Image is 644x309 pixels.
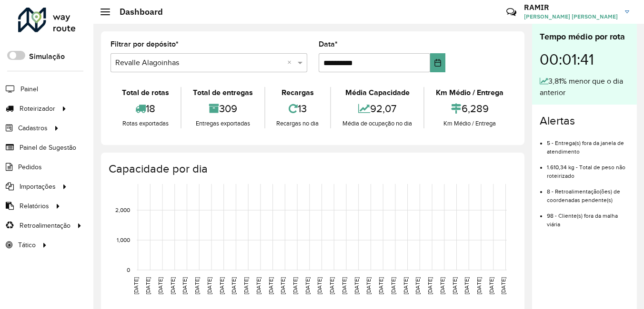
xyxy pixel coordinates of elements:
span: [PERSON_NAME] [PERSON_NAME] [524,12,618,21]
label: Data [319,39,338,50]
span: Cadastros [18,123,48,133]
div: Km Médio / Entrega [427,119,513,128]
span: Tático [18,240,36,250]
text: [DATE] [157,277,163,294]
span: Painel [20,84,38,94]
text: [DATE] [317,277,323,294]
div: 3,81% menor que o dia anterior [540,76,629,98]
text: [DATE] [255,277,262,294]
h3: RAMIR [524,3,618,12]
button: Choose Date [430,53,446,72]
text: [DATE] [145,277,151,294]
div: Média Capacidade [333,87,421,98]
span: Roteirizador [20,104,55,114]
text: [DATE] [390,277,396,294]
label: Filtrar por depósito [111,39,179,50]
text: 1,000 [117,237,130,243]
text: [DATE] [206,277,212,294]
text: [DATE] [488,277,494,294]
a: Contato Rápido [501,2,522,22]
text: [DATE] [500,277,506,294]
div: 6,289 [427,98,513,119]
text: [DATE] [427,277,433,294]
li: 5 - Entrega(s) fora da janela de atendimento [547,132,629,156]
text: 0 [127,267,130,273]
text: [DATE] [452,277,458,294]
li: 98 - Cliente(s) fora da malha viária [547,204,629,229]
span: Importações [20,182,56,192]
div: Média de ocupação no dia [333,119,421,128]
div: 92,07 [333,98,421,119]
li: 8 - Retroalimentação(ões) de coordenadas pendente(s) [547,180,629,204]
text: [DATE] [378,277,384,294]
text: [DATE] [268,277,274,294]
text: [DATE] [329,277,335,294]
h4: Capacidade por dia [109,162,515,176]
div: Recargas no dia [268,119,328,128]
text: [DATE] [280,277,286,294]
h4: Alertas [540,114,629,128]
text: [DATE] [194,277,200,294]
text: [DATE] [181,277,188,294]
div: Total de entregas [184,87,262,98]
text: [DATE] [292,277,298,294]
span: Clear all [287,57,295,68]
span: Pedidos [18,162,42,172]
text: [DATE] [402,277,409,294]
text: [DATE] [439,277,445,294]
div: Total de rotas [113,87,178,98]
text: [DATE] [304,277,311,294]
div: Km Médio / Entrega [427,87,513,98]
text: [DATE] [243,277,249,294]
div: 13 [268,98,328,119]
span: Relatórios [20,201,49,211]
li: 1.610,34 kg - Total de peso não roteirizado [547,156,629,180]
text: [DATE] [170,277,176,294]
text: [DATE] [476,277,482,294]
span: Retroalimentação [20,221,70,231]
text: [DATE] [231,277,237,294]
div: 309 [184,98,262,119]
text: [DATE] [353,277,360,294]
h2: Dashboard [110,7,163,17]
div: Entregas exportadas [184,119,262,128]
text: [DATE] [219,277,225,294]
div: Rotas exportadas [113,119,178,128]
text: [DATE] [414,277,421,294]
text: [DATE] [365,277,372,294]
div: 00:01:41 [540,43,629,76]
label: Simulação [29,51,65,62]
text: [DATE] [463,277,470,294]
div: Tempo médio por rota [540,30,629,43]
div: 18 [113,98,178,119]
span: Painel de Sugestão [20,143,76,153]
div: Recargas [268,87,328,98]
text: 2,000 [115,207,130,213]
text: [DATE] [133,277,139,294]
text: [DATE] [341,277,347,294]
